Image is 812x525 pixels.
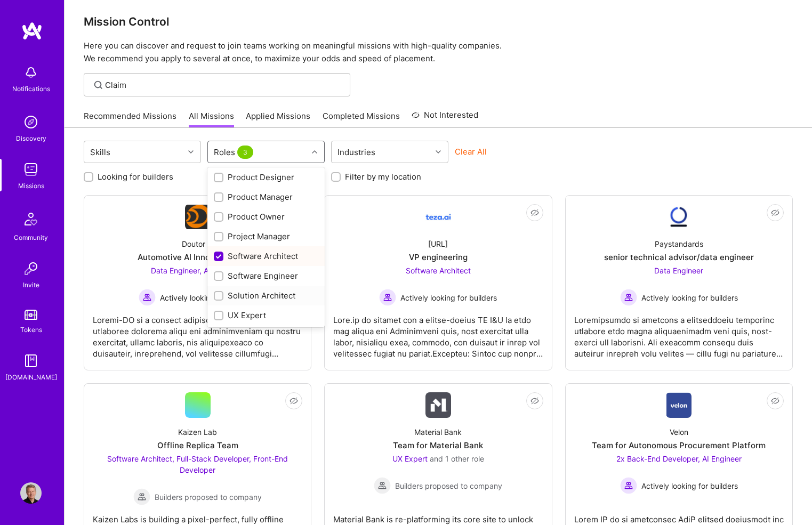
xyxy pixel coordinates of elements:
img: guide book [20,350,42,371]
i: icon SearchGrey [92,79,104,91]
img: Actively looking for builders [379,289,396,306]
div: UX Expert [214,310,318,321]
label: Looking for builders [98,171,173,182]
a: Company LogoDoutor IEAutomotive AI Innovation TeamData Engineer, AI Architect Actively looking fo... [93,204,302,361]
div: Solution Architect [214,290,318,301]
div: Product Owner [214,211,318,222]
div: Automotive AI Innovation Team [138,252,258,263]
div: [DOMAIN_NAME] [5,371,57,383]
button: Clear All [455,146,487,157]
img: Builders proposed to company [374,477,391,494]
span: Builders proposed to company [155,491,262,503]
a: Company LogoPaystandardssenior technical advisor/data engineerData Engineer Actively looking for ... [574,204,784,361]
img: bell [20,62,42,83]
div: Industries [335,144,378,160]
span: Builders proposed to company [395,480,502,491]
span: 2x Back-End Developer, AI Engineer [616,454,742,463]
div: VP engineering [409,252,468,263]
span: Data Engineer, AI Architect [151,266,244,275]
i: icon EyeClosed [771,208,779,217]
img: Company Logo [185,205,211,229]
div: Offline Replica Team [157,440,238,451]
i: icon Chevron [312,149,317,155]
img: Builders proposed to company [133,488,150,505]
div: Product Designer [214,172,318,183]
div: Notifications [12,83,50,94]
img: Actively looking for builders [620,289,637,306]
img: User Avatar [20,482,42,504]
i: icon EyeClosed [771,397,779,405]
img: Actively looking for builders [139,289,156,306]
img: Company Logo [666,392,692,418]
img: Actively looking for builders [620,477,637,494]
div: Roles [211,144,258,160]
div: Software Architect [214,251,318,262]
img: Community [18,206,44,232]
span: UX Expert [392,454,428,463]
span: Actively looking for builders [641,292,738,303]
div: Lore.ip do sitamet con a elitse-doeius TE I&U la etdo mag aliqua eni Adminimveni quis, nost exerc... [333,306,543,359]
p: Here you can discover and request to join teams working on meaningful missions with high-quality ... [84,39,793,65]
a: Applied Missions [246,110,310,128]
i: icon Chevron [188,149,194,155]
label: Filter by my location [345,171,421,182]
div: Skills [87,144,113,160]
div: Invite [23,279,39,290]
a: Completed Missions [323,110,400,128]
a: User Avatar [18,482,44,504]
div: Community [14,232,48,243]
div: Velon [670,426,688,438]
div: Paystandards [655,238,703,249]
div: Material Bank [414,426,462,438]
div: Team for Material Bank [393,440,483,451]
div: Discovery [16,133,46,144]
a: All Missions [189,110,234,128]
div: Loremi-DO si a consect adipiscing elitseddoe tempori utlaboree dolorema aliqu eni adminimveniam q... [93,306,302,359]
div: Doutor IE [182,238,214,249]
img: Company Logo [425,204,451,230]
h3: Mission Control [84,15,793,28]
img: discovery [20,111,42,133]
div: senior technical advisor/data engineer [604,252,754,263]
span: Actively looking for builders [641,480,738,491]
i: icon Chevron [436,149,441,155]
input: Find Mission... [105,79,342,91]
img: Company Logo [425,392,451,418]
span: Software Architect [406,266,471,275]
span: Software Architect, Full-Stack Developer, Front-End Developer [107,454,288,474]
img: Company Logo [666,204,692,230]
div: [URL] [428,238,448,249]
i: icon EyeClosed [290,397,298,405]
img: tokens [25,310,37,320]
div: Missions [18,180,44,191]
i: icon EyeClosed [530,208,539,217]
div: Product Manager [214,191,318,203]
span: 3 [237,146,253,159]
i: icon EyeClosed [530,397,539,405]
span: and 1 other role [430,454,484,463]
img: Invite [20,258,42,279]
span: Data Engineer [654,266,703,275]
div: Kaizen Lab [178,426,217,438]
a: Recommended Missions [84,110,176,128]
span: Actively looking for builders [400,292,497,303]
div: Software Engineer [214,270,318,281]
div: Loremipsumdo si ametcons a elitseddoeiu temporinc utlabore etdo magna aliquaenimadm veni quis, no... [574,306,784,359]
div: Tokens [20,324,42,335]
a: Not Interested [412,109,478,128]
a: Company Logo[URL]VP engineeringSoftware Architect Actively looking for buildersActively looking f... [333,204,543,361]
span: Actively looking for builders [160,292,256,303]
img: teamwork [20,159,42,180]
img: logo [21,21,43,41]
div: Team for Autonomous Procurement Platform [592,440,766,451]
div: Project Manager [214,231,318,242]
